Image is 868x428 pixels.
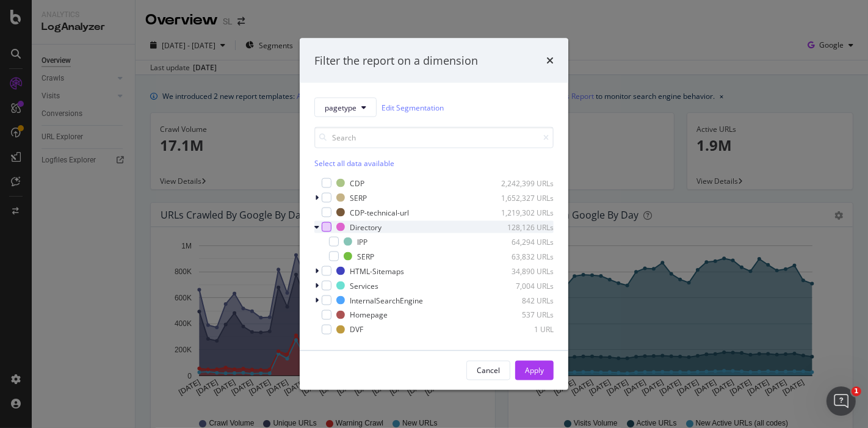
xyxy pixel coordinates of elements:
[350,310,388,320] div: Homepage
[357,236,367,247] div: IPP
[350,178,364,188] div: CDP
[525,365,544,375] div: Apply
[350,266,404,276] div: HTML-Sitemaps
[350,192,367,203] div: SERP
[300,38,568,390] div: modal
[494,222,554,232] div: 128,126 URLs
[314,98,377,117] button: pagetype
[494,295,554,305] div: 842 URLs
[350,222,382,232] div: Directory
[515,361,554,380] button: Apply
[826,386,856,416] iframe: Intercom live chat
[325,102,356,112] span: pagetype
[350,295,423,305] div: InternalSearchEngine
[494,207,554,217] div: 1,219,302 URLs
[494,280,554,291] div: 7,004 URLs
[314,53,478,68] div: Filter the report on a dimension
[494,178,554,188] div: 2,242,399 URLs
[382,101,444,114] a: Edit Segmentation
[350,207,409,217] div: CDP-technical-url
[852,386,861,396] span: 1
[494,266,554,276] div: 34,890 URLs
[350,280,378,291] div: Services
[546,53,554,68] div: times
[494,324,554,335] div: 1 URL
[357,251,374,261] div: SERP
[494,251,554,261] div: 63,832 URLs
[494,236,554,247] div: 64,294 URLs
[477,365,500,375] div: Cancel
[494,310,554,320] div: 537 URLs
[466,361,510,380] button: Cancel
[314,158,554,169] div: Select all data available
[314,127,554,148] input: Search
[350,324,363,335] div: DVF
[494,192,554,203] div: 1,652,327 URLs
